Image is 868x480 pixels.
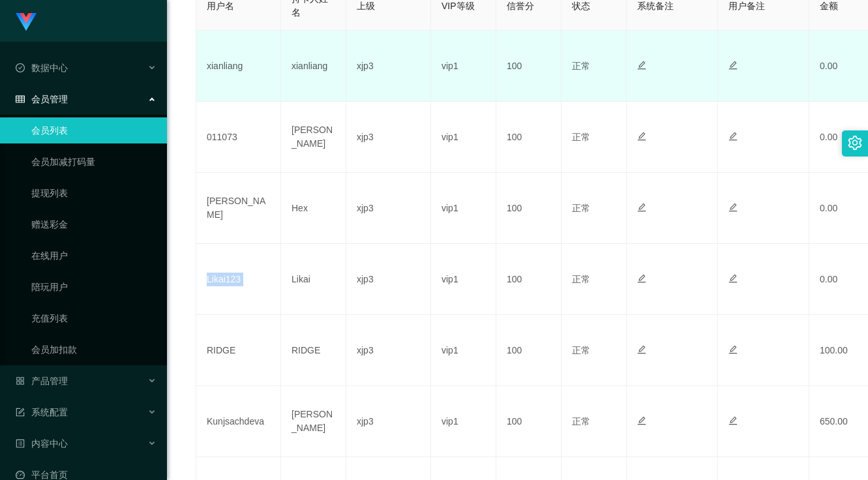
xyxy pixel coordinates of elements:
[16,407,68,417] span: 系统配置
[637,274,646,283] i: 图标: edit
[728,61,738,70] i: 图标: edit
[728,345,738,354] i: 图标: edit
[496,315,561,386] td: 100
[431,315,496,386] td: vip1
[848,136,862,150] i: 图标: setting
[431,244,496,315] td: vip1
[728,416,738,425] i: 图标: edit
[31,274,157,300] a: 陪玩用户
[16,376,25,385] i: 图标: appstore-o
[16,13,37,31] img: logo.9652507e.png
[637,416,646,425] i: 图标: edit
[431,173,496,244] td: vip1
[16,63,68,73] span: 数据中心
[196,386,281,457] td: Kunjsachdeva
[431,31,496,102] td: vip1
[728,132,738,141] i: 图标: edit
[572,61,590,71] span: 正常
[431,386,496,457] td: vip1
[31,337,157,363] a: 会员加扣款
[281,102,346,173] td: [PERSON_NAME]
[637,132,646,141] i: 图标: edit
[281,244,346,315] td: Likai
[31,305,157,331] a: 充值列表
[572,416,590,427] span: 正常
[196,31,281,102] td: xianliang
[637,61,646,70] i: 图标: edit
[207,1,234,11] span: 用户名
[637,345,646,354] i: 图标: edit
[16,408,25,417] i: 图标: form
[16,438,68,449] span: 内容中心
[507,1,534,11] span: 信誉分
[346,31,431,102] td: xjp3
[346,244,431,315] td: xjp3
[728,203,738,212] i: 图标: edit
[31,211,157,237] a: 赠送彩金
[16,95,25,104] i: 图标: table
[281,386,346,457] td: [PERSON_NAME]
[496,31,561,102] td: 100
[572,203,590,213] span: 正常
[31,149,157,175] a: 会员加减打码量
[728,274,738,283] i: 图标: edit
[281,31,346,102] td: xianliang
[31,243,157,269] a: 在线用户
[346,315,431,386] td: xjp3
[16,376,68,386] span: 产品管理
[31,180,157,206] a: 提现列表
[31,117,157,143] a: 会员列表
[572,132,590,142] span: 正常
[572,274,590,284] span: 正常
[346,173,431,244] td: xjp3
[637,1,674,11] span: 系统备注
[196,102,281,173] td: 011073
[196,244,281,315] td: Likai123
[16,63,25,72] i: 图标: check-circle-o
[496,244,561,315] td: 100
[281,315,346,386] td: RIDGE
[637,203,646,212] i: 图标: edit
[196,173,281,244] td: [PERSON_NAME]
[496,102,561,173] td: 100
[820,1,838,11] span: 金额
[441,1,475,11] span: VIP等级
[728,1,765,11] span: 用户备注
[196,315,281,386] td: RIDGE
[496,173,561,244] td: 100
[346,386,431,457] td: xjp3
[572,1,590,11] span: 状态
[572,345,590,355] span: 正常
[431,102,496,173] td: vip1
[357,1,375,11] span: 上级
[346,102,431,173] td: xjp3
[281,173,346,244] td: Hex
[16,439,25,448] i: 图标: profile
[496,386,561,457] td: 100
[16,94,68,104] span: 会员管理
